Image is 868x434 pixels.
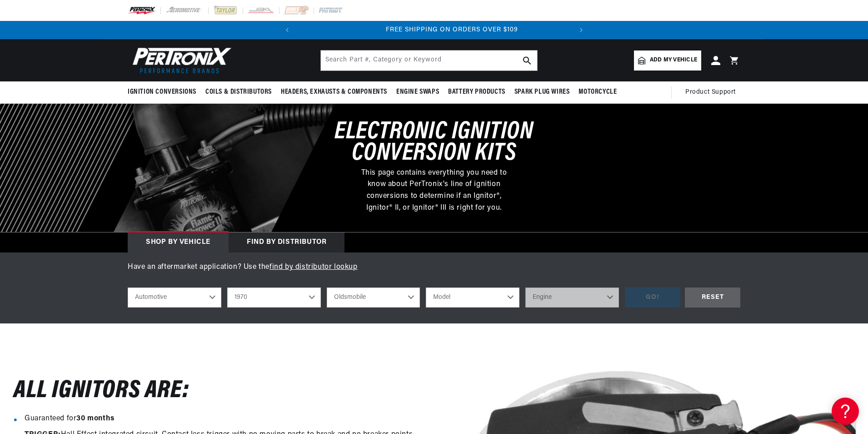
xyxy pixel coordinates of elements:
[205,87,272,97] span: Coils & Distributors
[579,87,617,97] span: Motorcycle
[105,21,763,39] slideshow-component: Translation missing: en.sections.announcements.announcement_bar
[269,263,358,271] a: find by distributor lookup
[572,21,590,39] button: Translation missing: en.sections.announcements.next_announcement
[634,50,701,71] a: Add my vehicle
[128,45,232,76] img: Pertronix
[650,56,697,65] span: Add my vehicle
[510,81,574,103] summary: Spark Plug Wires
[227,288,321,308] select: Year
[314,25,590,35] div: 2 of 2
[444,81,510,103] summary: Battery Products
[76,415,114,422] strong: 30 months
[517,50,537,71] button: search button
[281,87,387,97] span: Headers, Exhausts & Components
[128,288,221,308] select: Ride Type
[229,232,344,252] div: Find by Distributor
[128,232,229,252] div: Shop by vehicle
[327,288,420,308] select: Make
[128,81,201,103] summary: Ignition Conversions
[354,167,514,214] p: This page contains everything you need to know about PerTronix's line of ignition conversions to ...
[276,81,392,103] summary: Headers, Exhausts & Components
[314,25,590,35] div: Announcement
[128,262,740,273] p: Have an aftermarket application? Use the
[298,122,570,165] h3: Electronic Ignition Conversion Kits
[448,87,505,97] span: Battery Products
[128,87,196,97] span: Ignition Conversions
[514,87,570,97] span: Spark Plug Wires
[201,81,276,103] summary: Coils & Distributors
[25,413,420,425] li: Guaranteed for
[396,87,439,97] span: Engine Swaps
[321,50,537,71] input: Search Part #, Category or Keyword
[685,288,740,308] div: RESET
[14,381,189,402] h2: All Ignitors ARe:
[386,26,518,33] span: FREE SHIPPING ON ORDERS OVER $109
[685,81,740,103] summary: Product Support
[525,288,619,308] select: Engine
[574,81,621,103] summary: Motorcycle
[685,87,736,97] span: Product Support
[278,21,296,39] button: Translation missing: en.sections.announcements.previous_announcement
[426,288,519,308] select: Model
[392,81,444,103] summary: Engine Swaps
